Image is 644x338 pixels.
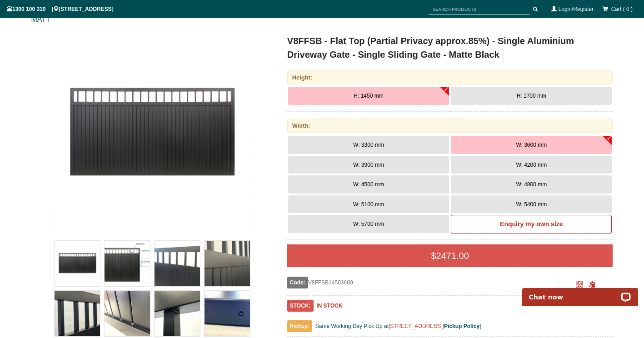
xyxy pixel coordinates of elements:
button: W: 3900 mm [288,156,449,174]
input: SEARCH PRODUCTS [429,4,530,15]
button: W: 5700 mm [288,215,449,233]
span: W: 4200 mm [516,162,547,168]
img: V8FFSB - Flat Top (Partial Privacy approx.85%) - Single Aluminium Driveway Gate - Single Sliding ... [155,291,200,336]
span: W: 3600 mm [516,142,547,148]
span: W: 3300 mm [353,142,384,148]
a: V8FFSB - Flat Top (Partial Privacy approx.85%) - Single Aluminium Driveway Gate - Single Sliding ... [32,34,273,234]
button: W: 3600 mm [451,136,612,154]
span: Same Working Day Pick Up at [ ] [315,323,481,329]
button: W: 5400 mm [451,195,612,214]
a: Pickup Policy [444,323,479,329]
span: STOCK: [287,300,314,312]
span: Code: [287,277,308,288]
a: Enquiry my own size [451,215,612,234]
div: Width: [287,119,613,133]
button: W: 4500 mm [288,175,449,194]
span: 1300 100 310 | [STREET_ADDRESS] [7,6,114,12]
button: W: 3300 mm [288,136,449,154]
button: H: 1700 mm [451,87,612,105]
span: W: 4500 mm [353,181,384,188]
img: V8FFSB - Flat Top (Partial Privacy approx.85%) - Single Aluminium Driveway Gate - Single Sliding ... [155,241,200,286]
img: V8FFSB - Flat Top (Partial Privacy approx.85%) - Single Aluminium Driveway Gate - Single Sliding ... [55,291,100,336]
img: V8FFSB - Flat Top (Partial Privacy approx.85%) - Single Aluminium Driveway Gate - Single Sliding ... [55,241,100,286]
a: Login/Register [559,6,594,12]
span: W: 5700 mm [353,221,384,227]
button: H: 1450 mm [288,87,449,105]
a: [STREET_ADDRESS] [389,323,443,329]
img: V8FFSB - Flat Top (Partial Privacy approx.85%) - Single Aluminium Driveway Gate - Single Sliding ... [205,291,250,336]
button: W: 4800 mm [451,175,612,194]
span: W: 5400 mm [516,201,547,208]
button: W: 4200 mm [451,156,612,174]
img: V8FFSB - Flat Top (Partial Privacy approx.85%) - Single Aluminium Driveway Gate - Single Sliding ... [105,241,150,286]
div: Height: [287,70,613,84]
div: V8FFSB14503600 [287,277,559,288]
span: W: 5100 mm [353,201,384,208]
div: $ [287,244,613,267]
span: W: 4800 mm [516,181,547,188]
b: IN STOCK [316,303,342,309]
img: V8FFSB - Flat Top (Partial Privacy approx.85%) - Single Aluminium Driveway Gate - Single Sliding ... [205,241,250,286]
img: V8FFSB - Flat Top (Partial Privacy approx.85%) - Single Aluminium Driveway Gate - Single Sliding ... [105,291,150,336]
span: 2471.00 [436,251,469,261]
b: Enquiry my own size [500,220,563,228]
span: W: 3900 mm [353,162,384,168]
span: H: 1450 mm [354,93,383,99]
img: V8FFSB - Flat Top (Partial Privacy approx.85%) - Single Aluminium Driveway Gate - Single Sliding ... [52,34,252,234]
iframe: LiveChat chat widget [516,278,644,306]
h1: V8FFSB - Flat Top (Partial Privacy approx.85%) - Single Aluminium Driveway Gate - Single Sliding ... [287,34,613,61]
span: Pickup: [287,320,312,332]
button: W: 5100 mm [288,195,449,214]
span: Cart ( 0 ) [611,6,633,12]
span: H: 1700 mm [517,93,546,99]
